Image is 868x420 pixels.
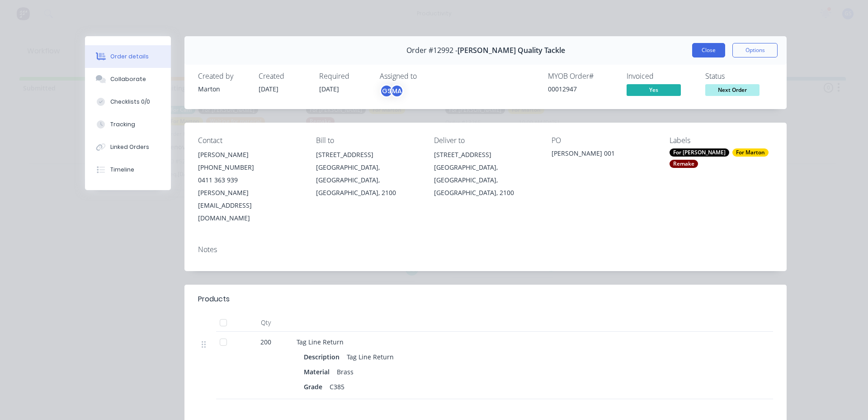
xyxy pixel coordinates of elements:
[380,84,404,98] button: GSMA
[705,84,759,95] span: Next Order
[670,148,729,157] div: For [PERSON_NAME]
[198,72,248,81] div: Created by
[705,84,759,98] button: Next Order
[110,120,135,129] div: Tracking
[627,84,681,95] span: Yes
[552,148,655,161] div: [PERSON_NAME] 001
[434,161,538,199] div: [GEOGRAPHIC_DATA], [GEOGRAPHIC_DATA], [GEOGRAPHIC_DATA], 2100
[198,148,302,161] div: [PERSON_NAME]
[548,84,616,94] div: 00012947
[316,148,420,199] div: [STREET_ADDRESS][GEOGRAPHIC_DATA], [GEOGRAPHIC_DATA], [GEOGRAPHIC_DATA], 2100
[259,72,308,81] div: Created
[198,245,773,254] div: Notes
[85,91,171,113] button: Checklists 0/0
[316,161,420,199] div: [GEOGRAPHIC_DATA], [GEOGRAPHIC_DATA], [GEOGRAPHIC_DATA], 2100
[434,148,538,161] div: [STREET_ADDRESS]
[343,350,397,363] div: Tag Line Return
[110,143,149,151] div: Linked Orders
[692,43,725,57] button: Close
[390,84,404,98] div: MA
[732,148,769,157] div: For Marton
[316,148,420,161] div: [STREET_ADDRESS]
[304,380,326,393] div: Grade
[434,136,538,145] div: Deliver to
[198,174,302,186] div: 0411 363 939
[380,72,470,81] div: Assigned to
[85,45,171,68] button: Order details
[627,72,694,81] div: Invoiced
[548,72,616,81] div: MYOB Order #
[239,314,293,332] div: Qty
[319,72,369,81] div: Required
[110,52,149,61] div: Order details
[198,136,302,145] div: Contact
[259,85,278,93] span: [DATE]
[319,85,339,93] span: [DATE]
[85,113,171,136] button: Tracking
[297,338,344,346] span: Tag Line Return
[198,186,302,224] div: [PERSON_NAME][EMAIL_ADDRESS][DOMAIN_NAME]
[85,68,171,91] button: Collaborate
[198,84,248,94] div: Marton
[458,46,565,55] span: [PERSON_NAME] Quality Tackle
[670,160,698,168] div: Remake
[552,136,655,145] div: PO
[198,294,230,305] div: Products
[110,98,150,106] div: Checklists 0/0
[304,365,333,378] div: Material
[316,136,420,145] div: Bill to
[198,161,302,174] div: [PHONE_NUMBER]
[732,43,778,57] button: Options
[406,46,458,55] span: Order #12992 -
[333,365,357,378] div: Brass
[85,136,171,158] button: Linked Orders
[326,380,348,393] div: C385
[380,84,393,98] div: GS
[304,350,343,363] div: Description
[198,148,302,224] div: [PERSON_NAME][PHONE_NUMBER]0411 363 939[PERSON_NAME][EMAIL_ADDRESS][DOMAIN_NAME]
[110,166,134,174] div: Timeline
[705,72,773,81] div: Status
[85,158,171,181] button: Timeline
[434,148,538,199] div: [STREET_ADDRESS][GEOGRAPHIC_DATA], [GEOGRAPHIC_DATA], [GEOGRAPHIC_DATA], 2100
[110,75,146,83] div: Collaborate
[260,337,271,347] span: 200
[670,136,773,145] div: Labels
